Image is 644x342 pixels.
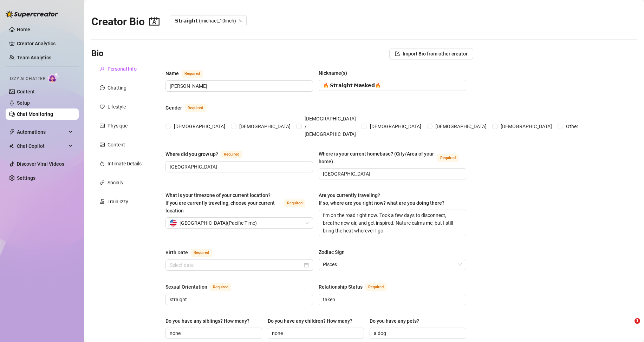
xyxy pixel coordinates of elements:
span: Required [437,154,458,162]
span: Required [191,249,212,257]
div: Where is your current homebase? (City/Area of your home) [319,150,435,165]
label: Where is your current homebase? (City/Area of your home) [319,150,466,165]
span: fire [100,161,105,166]
span: Required [365,283,386,291]
a: Settings [17,175,35,181]
span: [GEOGRAPHIC_DATA] ( Pacific Time ) [180,218,257,228]
span: [DEMOGRAPHIC_DATA] [171,123,228,130]
a: Discover Viral Videos [17,161,64,167]
h2: Creator Bio [91,15,160,28]
div: Gender [165,104,182,112]
div: Physique [108,122,128,130]
span: team [239,19,243,23]
span: Pisces [323,259,462,270]
span: message [100,85,105,90]
div: Relationship Status [319,283,363,291]
a: Team Analytics [17,55,51,60]
input: Name [170,82,307,90]
span: import [395,51,400,56]
div: Name [165,70,179,77]
span: 1 [635,318,640,324]
div: Birth Date [165,249,188,256]
span: Required [210,283,231,291]
input: Where is your current homebase? (City/Area of your home) [323,170,461,178]
button: Import Bio from other creator [389,48,473,59]
label: Do you have any children? How many? [268,317,357,325]
label: Birth Date [165,248,220,257]
span: heart [100,104,105,109]
span: user [100,66,105,71]
div: Content [108,141,125,149]
span: contacts [149,16,160,27]
input: Where did you grow up? [170,163,307,171]
input: Nickname(s) [323,81,461,89]
label: Gender [165,104,214,112]
div: Do you have any children? How many? [268,317,352,325]
span: experiment [100,199,105,204]
input: Do you have any children? How many? [272,329,359,337]
span: Izzy AI Chatter [10,75,45,82]
div: Train Izzy [108,198,128,205]
h3: Bio [91,48,104,59]
a: Setup [17,100,30,106]
span: Are you currently traveling? If so, where are you right now? what are you doing there? [319,192,444,206]
span: 𝗦𝘁𝗿𝗮𝗶𝗴𝗵𝘁 (michael_10inch) [175,15,242,26]
img: Chat Copilot [9,144,14,149]
div: Where did you grow up? [165,150,218,158]
div: Sexual Orientation [165,283,207,291]
div: Socials [108,179,123,186]
span: Other [563,123,581,130]
label: Name [165,69,210,78]
span: Chat Copilot [17,140,67,152]
span: Required [182,70,203,78]
label: Relationship Status [319,283,394,291]
label: Sexual Orientation [165,283,239,291]
div: Nickname(s) [319,69,347,77]
label: Do you have any siblings? How many? [165,317,254,325]
span: idcard [100,123,105,128]
a: Creator Analytics [17,38,73,49]
span: thunderbolt [9,129,15,135]
label: Do you have any pets? [370,317,424,325]
textarea: I’m on the road right now. Took a few days to disconnect, breathe new air, and get inspired. Natu... [319,210,466,236]
div: Zodiac Sign [319,248,345,256]
span: [DEMOGRAPHIC_DATA] / [DEMOGRAPHIC_DATA] [302,115,359,138]
div: Do you have any pets? [370,317,419,325]
img: logo-BBDzfeDw.svg [6,11,58,18]
label: Zodiac Sign [319,248,350,256]
input: Do you have any pets? [374,329,461,337]
label: Where did you grow up? [165,150,250,158]
span: Automations [17,126,67,138]
label: Nickname(s) [319,69,352,77]
span: Import Bio from other creator [403,51,468,57]
span: [DEMOGRAPHIC_DATA] [236,123,293,130]
a: Content [17,89,35,94]
span: Required [221,151,242,158]
iframe: Intercom live chat [620,318,637,335]
span: picture [100,142,105,147]
input: Birth Date [170,261,303,269]
div: Chatting [108,84,126,92]
span: [DEMOGRAPHIC_DATA] [367,123,424,130]
input: Relationship Status [323,296,461,303]
input: Do you have any siblings? How many? [170,329,256,337]
span: Required [185,104,206,112]
div: Personal Info [108,65,137,73]
span: [DEMOGRAPHIC_DATA] [432,123,489,130]
input: Sexual Orientation [170,296,307,303]
div: Intimate Details [108,160,142,167]
span: link [100,180,105,185]
img: us [170,219,177,226]
span: [DEMOGRAPHIC_DATA] [498,123,555,130]
a: Home [17,27,30,32]
img: AI Chatter [48,73,59,83]
span: Required [284,199,305,207]
div: Do you have any siblings? How many? [165,317,249,325]
div: Lifestyle [108,103,126,111]
span: What is your timezone of your current location? If you are currently traveling, choose your curre... [165,192,275,213]
a: Chat Monitoring [17,111,53,117]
